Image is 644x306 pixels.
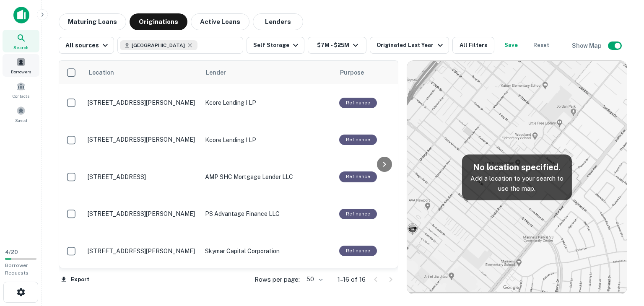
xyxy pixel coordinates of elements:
[15,117,27,124] span: Saved
[13,93,29,99] span: Contacts
[452,37,494,54] button: All Filters
[407,61,627,294] img: map-placeholder.webp
[88,247,197,255] p: [STREET_ADDRESS][PERSON_NAME]
[253,13,303,30] button: Lenders
[191,13,249,30] button: Active Loans
[205,246,331,256] p: Skymar Capital Corporation
[88,173,197,181] p: [STREET_ADDRESS]
[308,37,366,54] button: $7M - $25M
[3,30,39,52] a: Search
[88,99,197,106] p: [STREET_ADDRESS][PERSON_NAME]
[13,44,29,51] span: Search
[340,67,375,78] span: Purpose
[59,273,91,286] button: Export
[3,78,39,101] a: Contacts
[339,135,377,145] div: This loan purpose was for refinancing
[205,135,331,145] p: Kcore Lending I LP
[335,61,418,84] th: Purpose
[338,275,366,285] p: 1–16 of 16
[205,172,331,182] p: AMP SHC Mortgage Lender LLC
[339,246,377,256] div: This loan purpose was for refinancing
[59,13,126,30] button: Maturing Loans
[130,13,187,30] button: Originations
[5,262,29,276] span: Borrower Requests
[3,54,39,77] a: Borrowers
[572,41,603,50] h6: Show Map
[303,273,324,285] div: 50
[11,68,31,75] span: Borrowers
[88,136,197,143] p: [STREET_ADDRESS][PERSON_NAME]
[88,67,125,78] span: Location
[83,61,201,84] th: Location
[59,37,114,54] button: All sources
[205,209,331,218] p: PS Advantage Finance LLC
[5,249,18,255] span: 4 / 20
[247,37,304,54] button: Self Storage
[339,171,377,182] div: This loan purpose was for refinancing
[469,161,565,174] h5: No location specified.
[528,37,555,54] button: Reset
[339,98,377,108] div: This loan purpose was for refinancing
[498,37,525,54] button: Save your search to get updates of matches that match your search criteria.
[132,41,185,49] span: [GEOGRAPHIC_DATA]
[3,103,39,125] a: Saved
[65,40,110,50] div: All sources
[602,239,644,279] iframe: Chat Widget
[201,61,335,84] th: Lender
[205,98,331,107] p: Kcore Lending I LP
[339,209,377,219] div: This loan purpose was for refinancing
[377,40,445,50] div: Originated Last Year
[13,7,29,23] img: capitalize-icon.png
[370,37,449,54] button: Originated Last Year
[469,174,565,193] p: Add a location to your search to use the map.
[206,67,226,78] span: Lender
[254,275,300,285] p: Rows per page:
[88,210,197,218] p: [STREET_ADDRESS][PERSON_NAME]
